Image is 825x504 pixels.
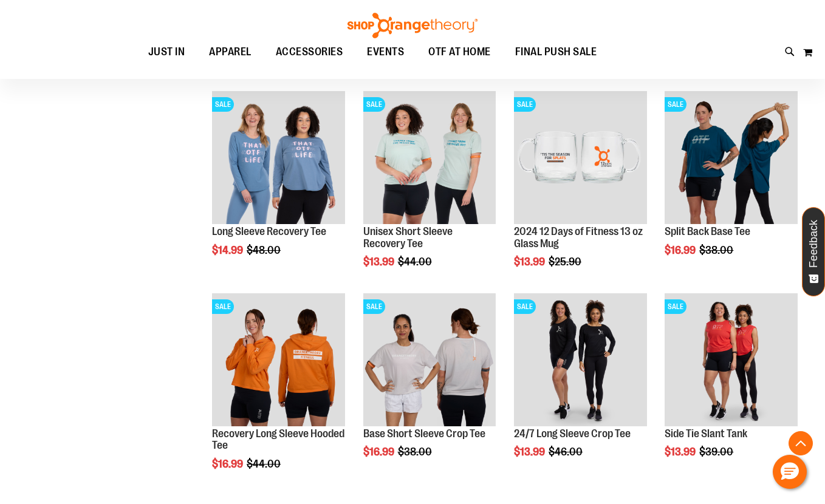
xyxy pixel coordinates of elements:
a: JUST IN [136,38,197,66]
span: $13.99 [665,446,697,458]
a: Recovery Long Sleeve Hooded Tee [212,427,344,452]
a: 24/7 Long Sleeve Crop TeeSALE [514,293,647,428]
a: Unisex Short Sleeve Recovery Tee [363,225,453,250]
span: $39.00 [699,446,735,458]
span: EVENTS [367,38,404,66]
span: $46.00 [549,446,584,458]
span: $16.99 [212,458,245,470]
div: product [659,85,804,287]
span: $13.99 [514,446,547,458]
span: SALE [514,97,536,112]
span: $16.99 [363,446,396,458]
span: $14.99 [212,244,245,256]
span: SALE [514,299,536,314]
img: 24/7 Long Sleeve Crop Tee [514,293,647,426]
span: $48.00 [247,244,282,256]
span: SALE [212,97,234,112]
span: $25.90 [549,256,583,268]
a: Side Tie Slant TankSALE [665,293,798,428]
span: ACCESSORIES [276,38,343,66]
a: OTF AT HOME [416,38,503,66]
span: Feedback [808,220,820,268]
a: Main of 2024 AUGUST Unisex Short Sleeve Recovery TeeSALE [363,91,496,226]
div: product [206,287,351,501]
span: SALE [665,299,686,314]
span: $13.99 [363,256,396,268]
a: EVENTS [355,38,416,66]
a: Side Tie Slant Tank [665,427,747,440]
a: Long Sleeve Recovery Tee [212,225,326,237]
div: product [206,85,351,287]
img: Main image of 2024 12 Days of Fitness 13 oz Glass Mug [514,91,647,224]
span: $38.00 [398,446,434,458]
a: Base Short Sleeve Crop Tee [363,427,485,440]
img: Main of 2024 AUGUST Long Sleeve Recovery Tee [212,91,345,224]
a: Split Back Base TeeSALE [665,91,798,226]
button: Feedback - Show survey [802,207,825,296]
img: Main Image of Base Short Sleeve Crop Tee [363,293,496,426]
a: FINAL PUSH SALE [503,38,609,66]
a: 2024 12 Days of Fitness 13 oz Glass Mug [514,225,643,250]
span: FINAL PUSH SALE [515,38,597,66]
div: product [357,287,502,489]
a: Main Image of Recovery Long Sleeve Hooded TeeSALE [212,293,345,428]
span: $16.99 [665,244,697,256]
img: Main of 2024 AUGUST Unisex Short Sleeve Recovery Tee [363,91,496,224]
span: SALE [363,97,385,112]
a: Main of 2024 AUGUST Long Sleeve Recovery TeeSALE [212,91,345,226]
img: Shop Orangetheory [346,13,479,38]
span: $13.99 [514,256,547,268]
div: product [508,85,653,299]
span: $44.00 [398,256,434,268]
span: OTF AT HOME [428,38,491,66]
a: Main image of 2024 12 Days of Fitness 13 oz Glass MugSALE [514,91,647,226]
button: Back To Top [789,431,813,455]
a: Main Image of Base Short Sleeve Crop TeeSALE [363,293,496,428]
img: Side Tie Slant Tank [665,293,798,426]
span: SALE [363,299,385,314]
div: product [659,287,804,489]
span: $38.00 [699,244,735,256]
span: $44.00 [247,458,282,470]
span: JUST IN [148,38,185,66]
a: Split Back Base Tee [665,225,750,237]
a: 24/7 Long Sleeve Crop Tee [514,427,631,440]
img: Main Image of Recovery Long Sleeve Hooded Tee [212,293,345,426]
img: Split Back Base Tee [665,91,798,224]
a: APPAREL [197,38,264,66]
span: SALE [665,97,686,112]
a: ACCESSORIES [264,38,355,66]
div: product [508,287,653,489]
span: APPAREL [209,38,252,66]
button: Hello, have a question? Let’s chat. [773,455,807,489]
span: SALE [212,299,234,314]
div: product [357,85,502,299]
